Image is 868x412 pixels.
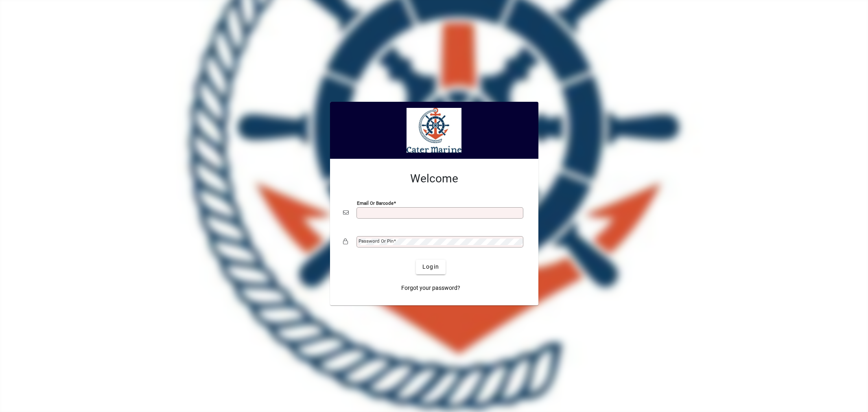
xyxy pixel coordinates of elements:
[398,281,464,296] a: Forgot your password?
[357,200,394,206] mat-label: Email or Barcode
[343,172,525,186] h2: Welcome
[416,260,446,274] button: Login
[359,238,394,244] mat-label: Password or Pin
[422,263,439,271] span: Login
[401,284,460,292] span: Forgot your password?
